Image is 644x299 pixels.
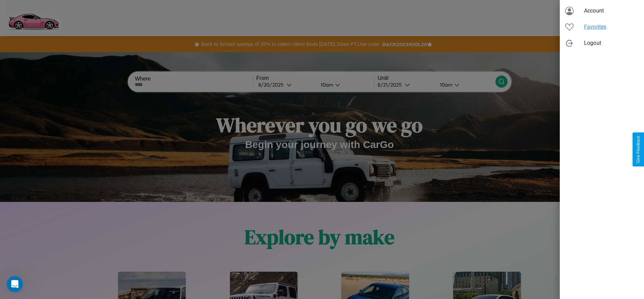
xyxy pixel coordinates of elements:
[560,19,644,35] div: Favorites
[584,7,639,15] span: Account
[560,3,644,19] div: Account
[636,136,641,163] div: Give Feedback
[560,35,644,51] div: Logout
[584,39,639,47] span: Logout
[584,23,639,31] span: Favorites
[7,276,23,292] iframe: Intercom live chat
